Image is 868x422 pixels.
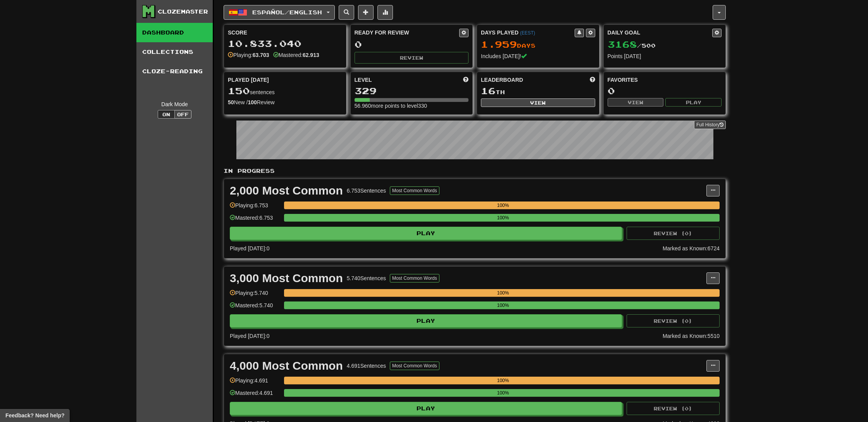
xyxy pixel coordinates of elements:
[355,86,469,96] div: 329
[355,40,469,49] div: 0
[481,52,595,60] div: Includes [DATE]!
[520,30,535,36] a: (EEST)
[627,402,720,415] button: Review (0)
[230,289,280,302] div: Playing: 5.740
[224,5,335,20] button: Español/English
[663,245,720,252] div: Marked as Known: 6724
[608,76,722,84] div: Favorites
[174,110,191,119] button: Off
[230,314,622,327] button: Play
[230,301,280,314] div: Mastered: 5.740
[347,362,386,370] div: 4.691 Sentences
[228,85,250,96] span: 150
[627,314,720,327] button: Review (0)
[377,5,393,20] button: More stats
[286,377,720,384] div: 100%
[590,76,595,84] span: This week in points, UTC
[228,51,269,59] div: Playing:
[252,9,322,16] span: Español / English
[228,76,269,84] span: Played [DATE]
[355,76,372,84] span: Level
[390,362,439,370] button: Most Common Words
[230,333,269,339] span: Played [DATE]: 0
[355,102,469,110] div: 56.960 more points to level 330
[347,274,386,282] div: 5.740 Sentences
[224,167,726,175] p: In Progress
[663,332,720,340] div: Marked as Known: 5510
[286,301,720,309] div: 100%
[481,85,496,96] span: 16
[230,402,622,415] button: Play
[230,360,343,372] div: 4,000 Most Common
[358,5,374,20] button: Add sentence to collection
[228,86,342,96] div: sentences
[286,389,720,397] div: 100%
[355,52,469,64] button: Review
[230,214,280,227] div: Mastered: 6.753
[5,412,64,419] span: Open feedback widget
[230,245,269,251] span: Played [DATE]: 0
[303,52,319,58] strong: 62.913
[273,51,319,59] div: Mastered:
[286,289,720,297] div: 100%
[286,202,720,209] div: 100%
[136,42,213,62] a: Collections
[463,76,468,84] span: Score more points to level up
[608,29,713,37] div: Daily Goal
[230,272,343,284] div: 3,000 Most Common
[230,227,622,240] button: Play
[390,274,439,282] button: Most Common Words
[228,98,342,106] div: New / Review
[390,186,439,195] button: Most Common Words
[228,39,342,48] div: 10.833.040
[248,99,257,105] strong: 100
[627,227,720,240] button: Review (0)
[355,29,460,36] div: Ready for Review
[481,86,595,96] div: th
[481,76,523,84] span: Leaderboard
[608,98,664,107] button: View
[230,185,343,196] div: 2,000 Most Common
[665,98,722,107] button: Play
[228,29,342,36] div: Score
[481,98,595,107] button: View
[339,5,354,20] button: Search sentences
[694,121,726,129] a: Full History
[481,39,517,50] span: 1.959
[230,377,280,389] div: Playing: 4.691
[481,40,595,50] div: Day s
[608,39,637,50] span: 3168
[142,100,207,108] div: Dark Mode
[286,214,720,222] div: 100%
[158,110,175,119] button: On
[608,42,656,49] span: / 500
[228,99,234,105] strong: 50
[136,23,213,42] a: Dashboard
[158,8,208,16] div: Clozemaster
[608,86,722,96] div: 0
[230,202,280,214] div: Playing: 6.753
[230,389,280,402] div: Mastered: 4.691
[481,29,575,36] div: Days Played
[608,52,722,60] div: Points [DATE]
[347,187,386,195] div: 6.753 Sentences
[136,62,213,81] a: Cloze-Reading
[253,52,269,58] strong: 63.703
